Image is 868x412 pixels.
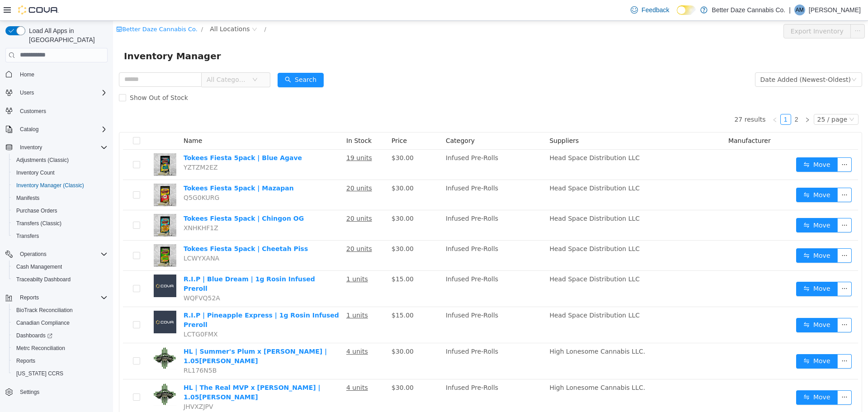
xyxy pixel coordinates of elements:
span: Traceabilty Dashboard [16,276,71,283]
span: $30.00 [278,327,301,334]
span: Inventory Manager (Classic) [16,182,84,189]
span: Adjustments (Classic) [13,155,108,166]
td: Infused Pre-Rolls [329,322,433,359]
button: icon: ellipsis [724,297,739,312]
a: Dashboards [9,329,111,342]
button: Inventory Manager (Classic) [9,179,111,192]
button: Reports [2,291,111,304]
span: $30.00 [278,164,301,171]
span: Transfers [13,231,108,242]
button: Export Inventory [670,3,738,18]
span: Transfers (Classic) [13,218,108,229]
td: Infused Pre-Rolls [329,189,433,220]
i: icon: right [692,96,697,102]
button: icon: ellipsis [724,197,739,212]
a: Home [16,69,38,80]
button: icon: searchSearch [165,52,211,66]
button: Operations [2,248,111,260]
span: [US_STATE] CCRS [16,370,63,377]
p: Better Daze Cannabis Co. [712,5,786,15]
button: icon: swapMove [683,261,725,275]
a: 2 [679,94,689,104]
span: Load All Apps in [GEOGRAPHIC_DATA] [25,26,108,44]
img: HL | The Real MVP x Gasper | 1.05g Hashito hero shot [41,362,63,385]
button: icon: ellipsis [737,3,752,18]
button: icon: swapMove [683,369,725,384]
span: Name [71,116,89,123]
span: Cash Management [16,263,62,270]
span: All Locations [97,3,137,13]
i: icon: left [659,96,665,102]
span: Canadian Compliance [16,319,70,327]
div: Andy Moreno [794,5,805,15]
span: Cash Management [13,261,108,272]
span: Adjustments (Classic) [16,156,69,164]
button: Users [2,86,111,99]
a: icon: shopBetter Daze Cannabis Co. [3,5,85,12]
a: Canadian Compliance [13,317,73,328]
button: Adjustments (Classic) [9,154,111,166]
button: Catalog [16,124,42,135]
a: Transfers [13,231,42,242]
button: Manifests [9,192,111,204]
button: Catalog [2,123,111,136]
td: Infused Pre-Rolls [329,129,433,159]
i: icon: down [738,56,744,62]
button: icon: swapMove [683,333,725,348]
button: icon: ellipsis [724,167,739,181]
span: Transfers (Classic) [16,220,61,227]
p: | [789,5,791,15]
span: $30.00 [278,363,301,370]
a: R.I.P | Pineapple Express | 1g Rosin Infused Preroll [71,291,226,308]
button: BioTrack Reconciliation [9,304,111,317]
u: 1 units [233,255,255,262]
span: Q5G0KURG [71,173,106,180]
u: 4 units [233,327,255,334]
button: icon: swapMove [683,297,725,312]
span: Inventory Manager (Classic) [13,180,108,191]
a: [US_STATE] CCRS [13,368,67,379]
span: Customers [20,108,46,115]
span: / [151,5,153,12]
i: icon: down [736,96,741,102]
button: Traceabilty Dashboard [9,273,111,286]
span: JHVXZJPV [71,382,100,389]
button: Canadian Compliance [9,317,111,329]
button: icon: swapMove [683,167,725,181]
img: Tokees Fiesta 5pack | Mazapan hero shot [41,163,63,185]
span: Reports [13,355,108,366]
button: Purchase Orders [9,204,111,217]
span: Category [333,116,362,123]
span: Users [16,87,108,98]
u: 20 units [233,194,259,201]
span: Users [20,89,34,96]
span: Inventory Count [16,169,55,176]
span: Catalog [16,124,108,135]
span: Operations [20,251,47,258]
i: icon: down [139,56,145,62]
button: icon: swapMove [683,197,725,212]
span: $30.00 [278,224,301,232]
span: In Stock [233,116,259,123]
span: High Lonesome Cannabis LLC. [436,327,532,334]
span: Transfers [16,232,39,240]
a: R.I.P | Blue Dream | 1g Rosin Infused Preroll [71,255,202,271]
a: Traceabilty Dashboard [13,274,74,285]
span: Head Space Distribution LLC [436,194,527,201]
button: icon: ellipsis [724,227,739,242]
a: Dashboards [13,330,56,341]
img: HL | Summer's Plum x Gasper | 1.05g Hashito hero shot [41,326,63,349]
span: Inventory Count [13,167,108,178]
a: Inventory Count [13,167,58,178]
span: Metrc Reconciliation [16,345,65,352]
u: 4 units [233,363,255,370]
span: Manifests [16,194,39,202]
button: icon: ellipsis [724,261,739,275]
button: Reports [9,355,111,367]
button: icon: ellipsis [724,333,739,348]
span: Reports [20,294,39,301]
span: Head Space Distribution LLC [436,133,527,141]
span: Manifests [13,193,108,204]
span: $15.00 [278,255,301,262]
